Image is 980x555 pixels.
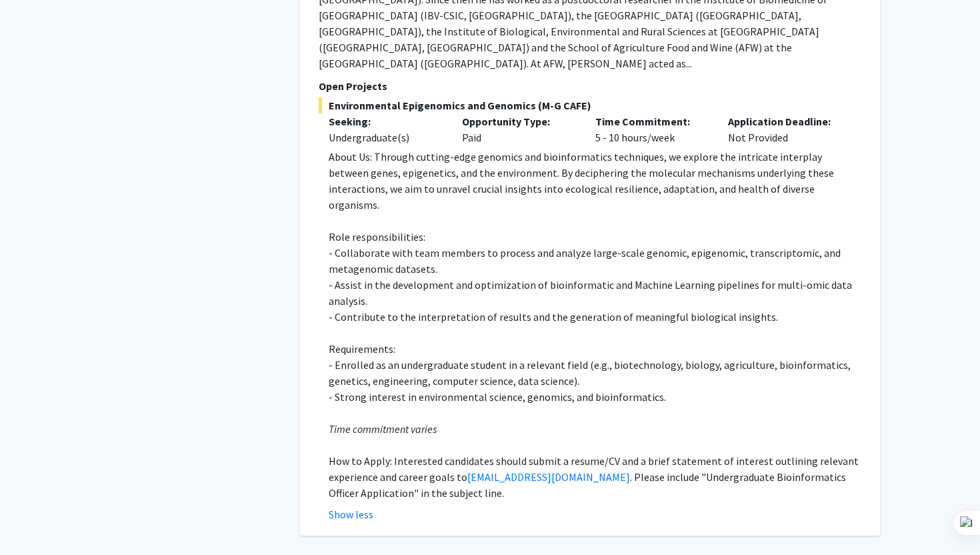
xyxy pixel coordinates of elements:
[329,357,861,389] p: - Enrolled as an undergraduate student in a relevant field (e.g., biotechnology, biology, agricul...
[462,113,575,129] p: Opportunity Type:
[728,113,841,129] p: Application Deadline:
[329,129,442,145] div: Undergraduate(s)
[452,113,585,145] div: Paid
[329,245,861,277] p: - Collaborate with team members to process and analyze large-scale genomic, epigenomic, transcrip...
[10,495,57,545] iframe: Chat
[329,229,861,245] p: Role responsibilities:
[329,149,861,213] p: About Us: Through cutting-edge genomics and bioinformatics techniques, we explore the intricate i...
[585,113,719,145] div: 5 - 10 hours/week
[718,113,851,145] div: Not Provided
[329,453,861,501] p: How to Apply: Interested candidates should submit a resume/CV and a brief statement of interest o...
[329,389,861,405] p: - Strong interest in environmental science, genomics, and bioinformatics.
[329,277,861,309] p: - Assist in the development and optimization of bioinformatic and Machine Learning pipelines for ...
[329,506,373,522] button: Show less
[329,422,437,436] em: Time commitment varies
[319,97,861,113] span: Environmental Epigenomics and Genomics (M-G CAFE)
[467,470,630,484] a: [EMAIL_ADDRESS][DOMAIN_NAME]
[329,113,442,129] p: Seeking:
[329,309,861,325] p: - Contribute to the interpretation of results and the generation of meaningful biological insights.
[595,113,709,129] p: Time Commitment:
[319,78,861,94] p: Open Projects
[329,341,861,357] p: Requirements:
